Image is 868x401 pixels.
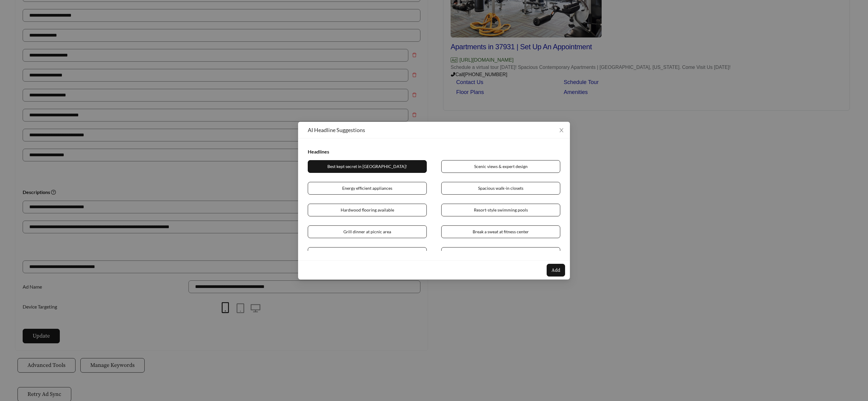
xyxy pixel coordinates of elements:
span: Spacious walk-in closets [441,182,560,195]
span: Energy efficient appliances [308,182,427,195]
button: Close [553,122,570,139]
span: Grill dinner at picnic area [308,225,427,238]
span: Best kept secret in [GEOGRAPHIC_DATA]! [308,160,427,173]
span: Play tennis at tennis court [308,247,427,260]
strong: Headlines [308,149,329,154]
button: Add [547,264,565,276]
span: Scenic views & expert design [441,160,560,173]
span: Hardwood flooring available [308,204,427,216]
span: Add [551,267,560,274]
div: AI Headline Suggestions [308,127,560,133]
span: Resort-style swimming pools [441,204,560,216]
span: Have it all at [GEOGRAPHIC_DATA] [441,247,560,260]
span: close [559,128,564,133]
span: Break a sweat at fitness center [441,225,560,238]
